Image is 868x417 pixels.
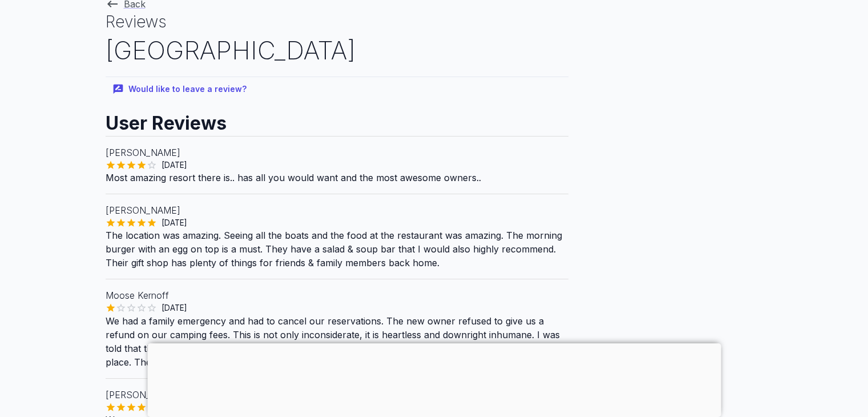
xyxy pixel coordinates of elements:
[106,171,568,185] p: Most amazing resort there is.. has all you would want and the most awesome owners..
[106,102,568,136] h2: User Reviews
[157,159,192,171] span: [DATE]
[106,11,568,33] h1: Reviews
[106,388,568,402] p: [PERSON_NAME]
[106,228,568,270] p: The location was amazing. Seeing all the boats and the food at the restaurant was amazing. The mo...
[106,203,568,217] p: [PERSON_NAME]
[147,343,721,414] iframe: Advertisement
[106,288,568,302] p: Moose Kernoff
[106,146,568,159] p: [PERSON_NAME]
[106,77,256,102] button: Would like to leave a review?
[157,217,192,228] span: [DATE]
[106,33,568,68] h2: [GEOGRAPHIC_DATA]
[106,314,568,369] p: We had a family emergency and had to cancel our reservations. The new owner refused to give us a ...
[157,302,192,314] span: [DATE]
